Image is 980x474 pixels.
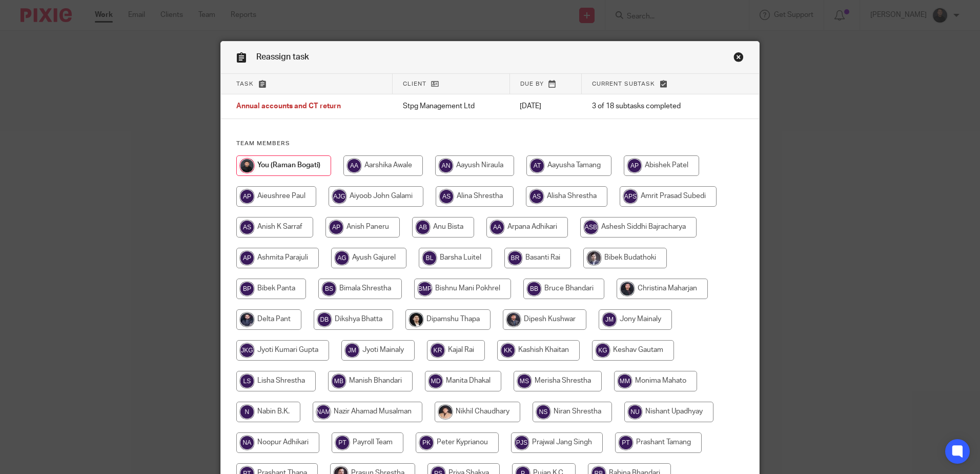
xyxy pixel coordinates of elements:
h4: Team members [236,140,744,148]
a: Close this dialog window [733,52,744,66]
span: Reassign task [256,53,309,61]
span: Task [236,81,254,87]
td: 3 of 18 subtasks completed [582,94,720,119]
span: Current subtask [592,81,655,87]
p: [DATE] [520,101,571,111]
span: Due by [520,81,544,87]
span: Client [403,81,426,87]
p: Stpg Management Ltd [403,101,499,111]
span: Annual accounts and CT return [236,103,341,110]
